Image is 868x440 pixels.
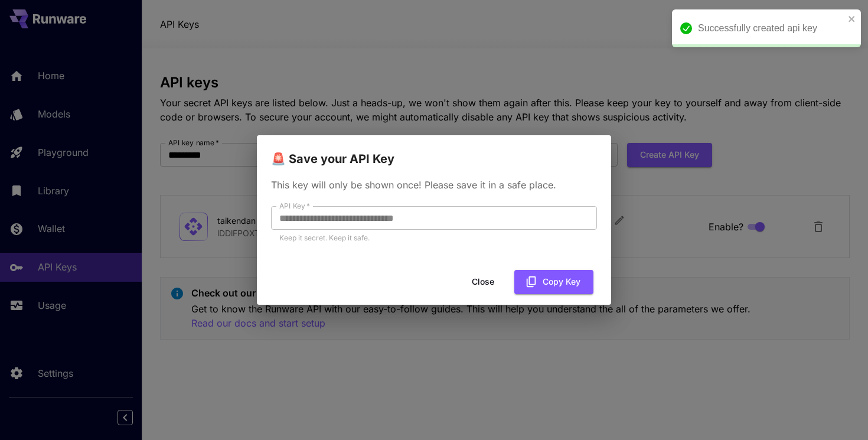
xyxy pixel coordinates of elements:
label: API Key [279,201,310,211]
button: close [848,14,856,24]
button: Close [456,270,510,294]
p: This key will only be shown once! Please save it in a safe place. [271,178,597,192]
h2: 🚨 Save your API Key [257,135,611,168]
div: Successfully created api key [698,21,844,35]
button: Copy Key [514,270,593,294]
p: Keep it secret. Keep it safe. [279,232,589,244]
